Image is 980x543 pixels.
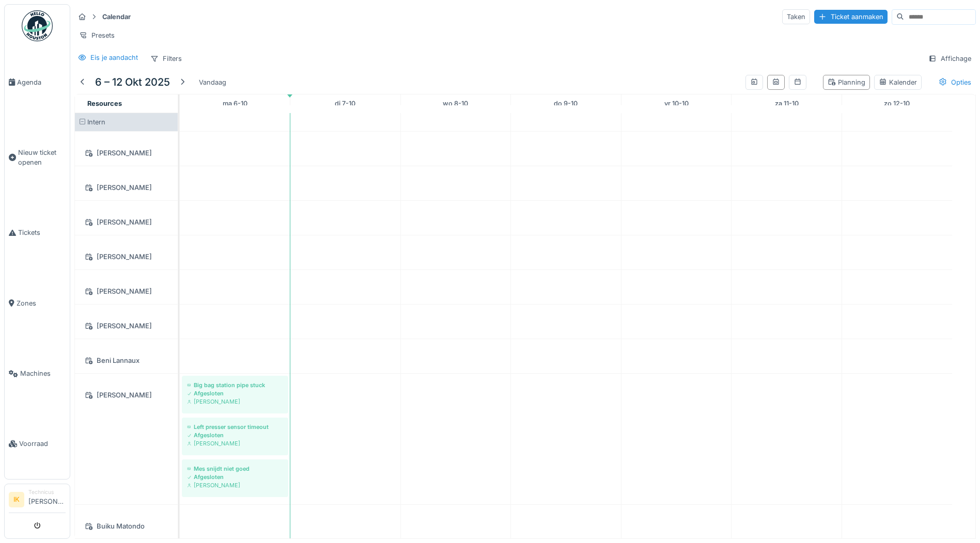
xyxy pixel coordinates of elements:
div: [PERSON_NAME] [187,439,283,448]
div: Taken [782,9,810,24]
div: Left presser sensor timeout [187,423,283,431]
span: Voorraad [19,439,66,449]
div: [PERSON_NAME] [81,147,172,159]
div: Filters [146,51,186,66]
a: 10 oktober 2025 [662,97,691,110]
div: Vandaag [195,75,230,89]
span: Agenda [17,77,66,87]
a: Tickets [5,198,70,268]
div: Afgesloten [187,473,283,481]
img: Badge_color-CXgf-gQk.svg [22,10,53,41]
div: Presets [74,28,119,43]
div: Opties [934,75,976,90]
div: Affichage [924,51,976,66]
div: Planning [828,77,865,87]
span: Zones [17,298,66,308]
div: Beni Lannaux [81,354,172,367]
div: [PERSON_NAME] [81,389,172,402]
span: Machines [20,369,66,378]
div: [PERSON_NAME] [187,397,283,406]
div: Afgesloten [187,431,283,439]
div: Mes snijdt niet goed [187,465,283,473]
a: 9 oktober 2025 [551,97,580,110]
a: 12 oktober 2025 [881,97,912,110]
span: Nieuw ticket openen [18,148,66,167]
a: 11 oktober 2025 [772,97,801,110]
div: Afgesloten [187,389,283,397]
a: Agenda [5,47,70,117]
a: IK Technicus[PERSON_NAME] [9,488,66,513]
a: 8 oktober 2025 [440,97,471,110]
div: [PERSON_NAME] [81,285,172,298]
strong: Calendar [98,12,135,22]
div: Ticket aanmaken [814,10,888,24]
li: IK [9,492,24,507]
div: Buiku Matondo [81,520,172,533]
div: Eis je aandacht [90,53,138,62]
span: Tickets [18,228,66,237]
h5: 6 – 12 okt 2025 [95,76,170,88]
div: [PERSON_NAME] [81,216,172,229]
div: [PERSON_NAME] [81,320,172,332]
div: Big bag station pipe stuck [187,381,283,389]
a: Zones [5,268,70,338]
span: Intern [87,118,105,126]
div: [PERSON_NAME] [187,481,283,489]
div: [PERSON_NAME] [81,250,172,263]
span: Resources [87,100,122,107]
li: [PERSON_NAME] [28,488,66,510]
a: Voorraad [5,409,70,479]
div: Technicus [28,488,66,496]
a: Nieuw ticket openen [5,117,70,198]
a: 6 oktober 2025 [220,97,250,110]
a: 7 oktober 2025 [332,97,358,110]
a: Machines [5,339,70,409]
div: Kalender [879,77,917,87]
div: [PERSON_NAME] [81,181,172,194]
